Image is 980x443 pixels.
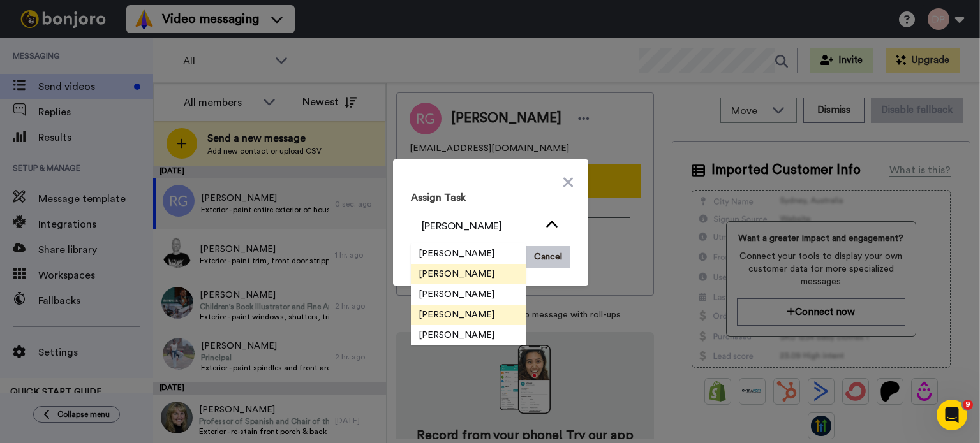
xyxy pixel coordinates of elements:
[963,400,973,410] span: 9
[411,268,502,280] span: [PERSON_NAME]
[411,309,502,321] span: [PERSON_NAME]
[411,288,502,301] span: [PERSON_NAME]
[411,329,502,342] span: [PERSON_NAME]
[411,190,570,205] h3: Assign Task
[526,246,570,268] button: Cancel
[937,400,967,430] iframe: Intercom live chat
[411,247,502,260] span: [PERSON_NAME]
[422,219,539,234] div: [PERSON_NAME]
